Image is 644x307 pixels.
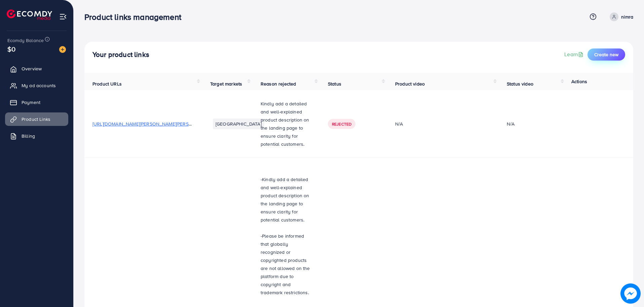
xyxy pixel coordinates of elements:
[564,50,585,58] a: Learn
[507,80,533,87] span: Status video
[621,284,640,303] img: image
[395,80,425,87] span: Product video
[507,121,515,127] div: N/A
[588,48,625,61] button: Create new
[92,80,122,87] span: Product URLs
[84,12,187,22] h3: Product links management
[5,129,68,143] a: Billing
[92,121,213,127] span: [URL][DOMAIN_NAME][PERSON_NAME][PERSON_NAME]
[621,13,633,21] p: nimra
[59,13,67,21] img: menu
[594,51,618,58] span: Create new
[5,62,68,75] a: Overview
[261,175,312,224] p: -Kindly add a detailed and well-explained product description on the landing page to ensure clari...
[332,121,351,127] span: Rejected
[571,78,587,85] span: Actions
[328,80,341,87] span: Status
[22,65,42,72] span: Overview
[7,37,44,44] span: Ecomdy Balance
[261,80,296,87] span: Reason rejected
[7,44,15,54] span: $0
[5,79,68,92] a: My ad accounts
[92,50,149,59] h4: Your product links
[22,82,56,89] span: My ad accounts
[213,118,264,129] li: [GEOGRAPHIC_DATA]
[5,96,68,109] a: Payment
[22,99,40,106] span: Payment
[261,232,312,297] p: -Please be informed that globally recognized or copyrighted products are not allowed on the platf...
[607,12,633,21] a: nimra
[5,112,68,126] a: Product Links
[395,121,491,127] div: N/A
[7,9,52,20] img: logo
[210,80,242,87] span: Target markets
[22,133,35,139] span: Billing
[59,46,66,53] img: image
[22,116,50,123] span: Product Links
[261,100,312,148] p: Kindly add a detailed and well-explained product description on the landing page to ensure clarit...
